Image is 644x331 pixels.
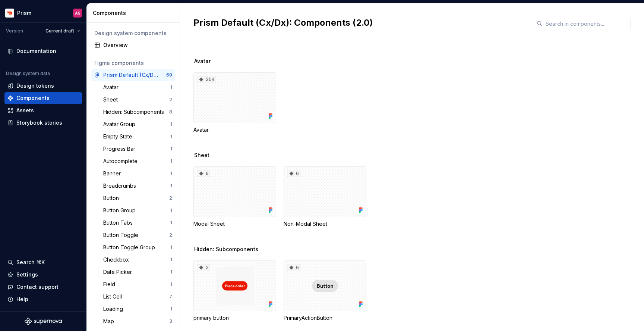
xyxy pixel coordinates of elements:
[170,84,172,90] div: 1
[170,257,172,263] div: 1
[170,183,172,189] div: 1
[4,104,82,116] a: Assets
[169,318,172,324] div: 3
[193,260,276,322] div: 2primary button
[100,254,175,266] a: Checkbox1
[94,29,172,37] div: Design system components
[100,180,175,192] a: Breadcrumbs1
[103,244,158,251] div: Button Toggle Group
[4,45,82,57] a: Documentation
[16,283,59,291] div: Contact support
[103,219,136,227] div: Button Tabs
[100,217,175,229] a: Button Tabs1
[1,5,85,21] button: PrismAS
[100,204,175,216] a: Button Group1
[100,106,175,118] a: Hidden: Subcomponents8
[170,244,172,250] div: 1
[170,306,172,312] div: 1
[193,166,276,228] div: 6Modal Sheet
[170,281,172,287] div: 1
[100,131,175,143] a: Empty State1
[93,9,177,17] div: Components
[169,294,172,300] div: 7
[100,241,175,253] a: Button Toggle Group1
[103,194,122,202] div: Button
[169,232,172,238] div: 2
[166,72,172,78] div: 69
[193,17,525,29] h2: Prism Default (Cx/Dx): Components (2.0)
[25,318,62,325] svg: Supernova Logo
[100,155,175,167] a: Autocomplete1
[103,170,124,177] div: Banner
[284,220,366,228] div: Non-Modal Sheet
[16,259,45,266] div: Search ⌘K
[91,69,175,81] a: Prism Default (Cx/Dx): Components (2.0)69
[169,109,172,115] div: 8
[103,157,141,165] div: Autocomplete
[16,119,62,127] div: Storybook stories
[16,94,50,102] div: Components
[284,166,366,228] div: 6Non-Modal Sheet
[194,152,209,159] span: Sheet
[100,81,175,93] a: Avatar1
[4,269,82,281] a: Settings
[100,229,175,241] a: Button Toggle2
[100,315,175,327] a: Map3
[16,271,38,278] div: Settings
[75,10,80,16] div: AS
[100,291,175,303] a: List Cell7
[287,264,300,271] div: 6
[103,318,117,325] div: Map
[103,293,125,300] div: List Cell
[287,170,300,177] div: 6
[4,281,82,293] button: Contact support
[103,231,141,239] div: Button Toggle
[170,220,172,226] div: 1
[103,41,172,49] div: Overview
[170,146,172,152] div: 1
[193,126,276,134] div: Avatar
[284,314,366,322] div: PrimaryActionButton
[103,207,139,214] div: Button Group
[4,92,82,104] a: Components
[16,82,54,90] div: Design tokens
[94,59,172,67] div: Figma components
[16,107,34,114] div: Assets
[194,246,258,253] span: Hidden: Subcomponents
[103,121,138,128] div: Avatar Group
[103,268,135,276] div: Date Picker
[169,97,172,103] div: 2
[100,192,175,204] a: Button2
[5,9,14,18] img: bd52d190-91a7-4889-9e90-eccda45865b1.png
[6,28,23,34] div: Version
[197,76,216,83] div: 204
[193,314,276,322] div: primary button
[103,84,121,91] div: Avatar
[100,94,175,106] a: Sheet2
[103,108,167,116] div: Hidden: Subcomponents
[100,143,175,155] a: Progress Bar1
[17,9,31,17] div: Prism
[170,121,172,127] div: 1
[4,256,82,268] button: Search ⌘K
[103,133,135,140] div: Empty State
[103,145,138,153] div: Progress Bar
[103,182,139,190] div: Breadcrumbs
[193,72,276,134] div: 204Avatar
[197,264,210,271] div: 2
[103,96,121,103] div: Sheet
[42,26,83,36] button: Current draft
[100,118,175,130] a: Avatar Group1
[4,80,82,92] a: Design tokens
[170,207,172,213] div: 1
[543,17,631,30] input: Search in components...
[170,158,172,164] div: 1
[197,170,210,177] div: 6
[4,293,82,305] button: Help
[170,134,172,140] div: 1
[100,266,175,278] a: Date Picker1
[45,28,74,34] span: Current draft
[103,71,159,79] div: Prism Default (Cx/Dx): Components (2.0)
[170,171,172,177] div: 1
